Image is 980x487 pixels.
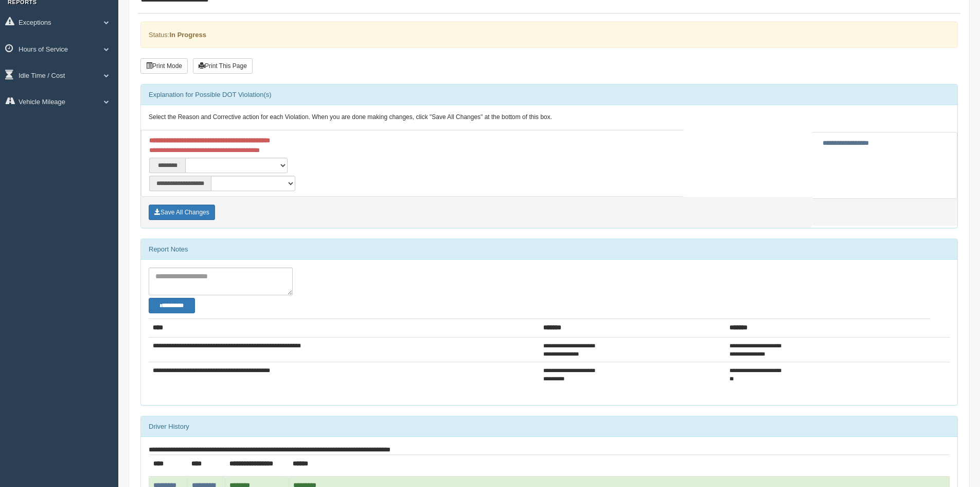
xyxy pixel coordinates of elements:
[141,239,957,260] div: Report Notes
[141,85,957,105] div: Explanation for Possible DOT Violation(s)
[140,58,188,74] button: Print Mode
[193,58,253,74] button: Print This Page
[149,205,215,220] button: Save
[169,31,206,39] strong: In Progress
[141,105,957,130] div: Select the Reason and Corrective action for each Violation. When you are done making changes, cli...
[140,22,958,48] div: Status:
[141,416,957,437] div: Driver History
[149,298,195,313] button: Change Filter Options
